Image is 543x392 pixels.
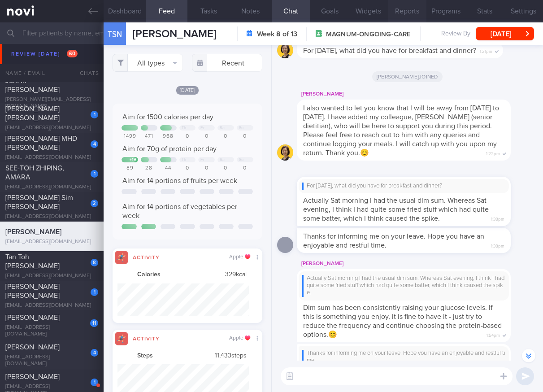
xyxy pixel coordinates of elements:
div: 0 [237,165,253,172]
span: Actually Sat morning I had the usual dim sum. Whereas Sat evening, I think I had quite some fried... [303,197,489,222]
div: 1499 [122,133,138,140]
div: 89 [122,165,138,172]
strong: Week 8 of 13 [257,30,297,39]
div: 0 [237,133,253,140]
div: Thanks for informing me on your leave. Hope you have an enjoyable and restful time. [302,350,505,365]
span: [PERSON_NAME] [133,29,216,39]
div: Fr [200,126,204,131]
span: [PERSON_NAME] [PERSON_NAME] [5,105,60,122]
div: [EMAIL_ADDRESS][DOMAIN_NAME] [5,324,98,338]
span: [PERSON_NAME] [5,344,60,351]
div: 1 [91,111,98,118]
span: 1:22pm [486,148,500,157]
div: 0 [217,133,234,140]
div: 1 [91,170,98,178]
span: [PERSON_NAME] Jun'An [PERSON_NAME] [5,68,60,93]
div: Su [239,126,244,131]
div: Sa [220,126,225,131]
div: [EMAIL_ADDRESS][DOMAIN_NAME] [5,302,98,309]
div: [PERSON_NAME] [297,258,538,269]
div: 4 [91,140,98,148]
div: [EMAIL_ADDRESS][DOMAIN_NAME] [5,239,98,245]
span: Aim for 14 portions of vegetables per week [122,203,237,219]
div: 1 [91,288,98,296]
span: SEE-TOH ZHIPING, AMARA [5,165,64,181]
span: Review By [441,30,470,38]
div: 0 [217,165,234,172]
span: 1:21pm [480,46,492,55]
span: Tan Toh [PERSON_NAME] [5,253,60,270]
button: All types [113,54,183,72]
div: 4 [91,74,98,81]
span: [PERSON_NAME] joined [372,71,443,82]
div: Su [239,157,244,162]
span: [DATE] [176,86,199,95]
span: [PERSON_NAME] [5,314,60,321]
span: [PERSON_NAME] [5,373,60,380]
div: 968 [160,133,177,140]
div: 0 [198,165,215,172]
span: Aim for 70g of protein per day [122,145,217,152]
span: Thanks for informing me on your leave. Hope you have an enjoyable and restful time. [303,233,484,249]
div: [EMAIL_ADDRESS][DOMAIN_NAME] [5,65,98,72]
strong: Steps [137,352,153,360]
div: [EMAIL_ADDRESS][DOMAIN_NAME] [5,213,98,220]
span: For [DATE], what did you have for breakfast and dinner? [303,47,476,54]
div: 471 [141,133,157,140]
div: 2 [91,200,98,207]
span: [PERSON_NAME] MHD [PERSON_NAME] [5,135,77,151]
div: Apple [229,254,250,261]
div: [EMAIL_ADDRESS][DOMAIN_NAME] [5,154,98,161]
div: [PERSON_NAME][EMAIL_ADDRESS][DOMAIN_NAME] [5,96,98,110]
div: 8 [91,259,98,266]
span: [PERSON_NAME] D/O [PERSON_NAME] [5,46,74,62]
div: 11 [90,319,98,327]
div: Sa [220,157,225,162]
div: [EMAIL_ADDRESS][DOMAIN_NAME] [5,184,98,191]
div: 0 [179,133,196,140]
div: Activity [128,334,164,342]
div: Fr [200,157,204,162]
div: Apple [229,335,250,342]
span: [PERSON_NAME] [PERSON_NAME] [5,283,60,299]
span: Aim for 14 portions of fruits per week [122,177,237,184]
div: [EMAIL_ADDRESS][DOMAIN_NAME] [5,354,98,367]
div: [PERSON_NAME] [297,89,538,100]
div: 1 [91,379,98,386]
span: 1:38pm [491,241,504,249]
span: Aim for 1500 calories per day [122,113,213,121]
span: 329 kcal [225,271,247,279]
span: [PERSON_NAME] Sim [PERSON_NAME] [5,194,73,210]
div: Th [182,126,187,131]
span: [PERSON_NAME] [5,228,61,235]
div: Actually Sat morning I had the usual dim sum. Whereas Sat evening, I think I had quite some fried... [302,275,505,297]
div: [EMAIL_ADDRESS][DOMAIN_NAME] [5,273,98,279]
div: For [DATE], what did you have for breakfast and dinner? [302,183,505,190]
div: 4 [91,349,98,357]
span: 1:38pm [491,214,504,222]
div: 44 [160,165,177,172]
div: [EMAIL_ADDRESS][DOMAIN_NAME] [5,125,98,131]
div: + 19 [130,157,136,162]
div: 0 [179,165,196,172]
div: 28 [141,165,157,172]
span: MAGNUM-ONGOING-CARE [326,30,411,39]
div: TSN [101,17,128,52]
span: Dim sum has been consistently raising your glucose levels. If this is something you enjoy, it is ... [303,304,502,338]
span: I also wanted to let you know that I will be away from [DATE] to [DATE]. I have added my colleagu... [303,105,499,157]
strong: Calories [137,271,161,279]
div: 0 [198,133,215,140]
div: Activity [128,253,164,261]
div: 4 [91,52,98,59]
button: [DATE] [476,27,534,40]
span: 1:54pm [487,330,500,339]
div: Th [182,157,187,162]
span: 11,433 steps [215,352,247,360]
